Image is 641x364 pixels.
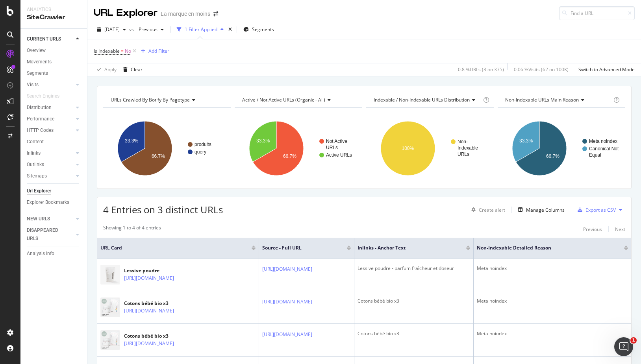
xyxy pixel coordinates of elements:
div: Performance [27,115,54,123]
div: 1 Filter Applied [185,26,217,33]
span: Source - Full URL [262,244,335,251]
text: 33.3% [125,138,138,144]
div: Content [27,138,44,146]
button: Create alert [468,203,505,216]
span: URL Card [100,244,250,251]
button: Clear [120,63,143,76]
span: 1 [630,337,637,344]
div: Add Filter [148,48,169,54]
span: Previous [135,26,157,33]
div: Analytics [27,6,81,13]
div: Overview [27,46,46,55]
a: Search Engines [27,92,67,100]
button: Previous [583,224,602,234]
div: Distribution [27,103,52,112]
span: Indexable / Non-Indexable URLs distribution [374,96,470,103]
span: 2025 Aug. 31st [104,26,120,33]
div: Clear [131,66,143,73]
div: NEW URLS [27,215,50,223]
text: Indexable [458,145,478,151]
a: Sitemaps [27,172,74,180]
text: Not Active [326,139,347,144]
a: Overview [27,46,82,55]
img: main image [100,297,120,317]
button: Switch to Advanced Mode [575,63,635,76]
div: Outlinks [27,161,44,169]
div: Next [615,226,625,233]
h4: Active / Not Active URLs [241,94,355,106]
div: Sitemaps [27,172,47,180]
text: 33.3% [256,138,270,144]
text: 66.7% [152,153,165,159]
div: Cotons bébé bio x3 [358,297,470,305]
input: Find a URL [559,6,635,20]
div: Manage Columns [526,207,565,213]
div: Url Explorer [27,187,51,195]
div: La marque en moins [161,10,210,18]
div: Apply [104,66,117,73]
svg: A chart. [235,114,362,183]
div: Segments [27,69,48,78]
a: Outlinks [27,161,74,169]
div: Movements [27,58,52,66]
svg: A chart. [366,114,494,183]
a: Visits [27,81,74,89]
a: [URL][DOMAIN_NAME] [124,340,174,347]
div: Cotons bébé bio x3 [124,333,200,340]
text: 100% [402,146,414,151]
span: vs [129,26,135,33]
span: No [125,46,131,57]
button: [DATE] [94,23,129,36]
div: Lessive poudre - parfum fraîcheur et doseur [358,265,470,272]
div: Switch to Advanced Mode [578,66,635,73]
div: Visits [27,81,39,89]
a: Performance [27,115,74,123]
svg: A chart. [498,114,625,183]
text: Non- [458,139,468,144]
button: Segments [240,23,277,36]
text: 66.7% [283,153,296,159]
div: Explorer Bookmarks [27,198,69,207]
text: URLs [458,152,469,157]
a: HTTP Codes [27,126,74,135]
a: [URL][DOMAIN_NAME] [262,265,312,273]
text: produits [195,142,211,147]
a: Content [27,138,82,146]
div: Inlinks [27,149,41,157]
a: [URL][DOMAIN_NAME] [262,331,312,338]
a: Distribution [27,103,74,112]
svg: A chart. [103,114,231,183]
span: Non-Indexable Detailed Reason [477,244,612,251]
button: Add Filter [138,46,169,56]
div: Lessive poudre [124,267,200,274]
div: SiteCrawler [27,13,81,22]
div: Meta noindex [477,265,628,272]
div: URL Explorer [94,6,157,20]
a: Analysis Info [27,249,82,258]
span: Segments [252,26,274,33]
span: Active / Not Active URLs (organic - all) [242,96,325,103]
button: Export as CSV [574,203,616,216]
button: Next [615,224,625,234]
div: times [227,26,233,33]
span: Non-Indexable URLs Main Reason [505,96,579,103]
a: Movements [27,58,82,66]
a: [URL][DOMAIN_NAME] [262,298,312,306]
span: Inlinks - Anchor Text [358,244,454,251]
a: DISAPPEARED URLS [27,226,74,243]
div: Analysis Info [27,249,54,258]
button: 1 Filter Applied [174,23,227,36]
text: Canonical Not [589,146,619,152]
div: 0.06 % Visits ( 62 on 100K ) [514,66,569,73]
span: Is Indexable [94,48,120,54]
div: Cotons bébé bio x3 [358,330,470,337]
button: Apply [94,63,117,76]
span: 4 Entries on 3 distinct URLs [103,203,223,216]
a: Inlinks [27,149,74,157]
text: Meta noindex [589,139,617,144]
text: Active URLs [326,152,352,158]
a: CURRENT URLS [27,35,74,43]
a: [URL][DOMAIN_NAME] [124,307,174,315]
